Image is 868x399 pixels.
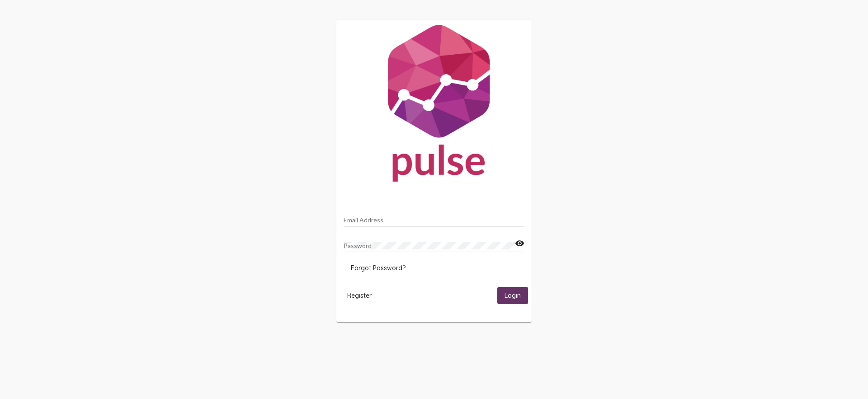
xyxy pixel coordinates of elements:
button: Login [497,287,528,304]
span: Forgot Password? [351,264,406,272]
button: Register [340,287,379,304]
img: Pulse For Good Logo [336,20,532,191]
mat-icon: visibility [515,238,524,249]
span: Login [505,292,521,300]
span: Register [347,291,372,300]
button: Forgot Password? [344,260,413,276]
